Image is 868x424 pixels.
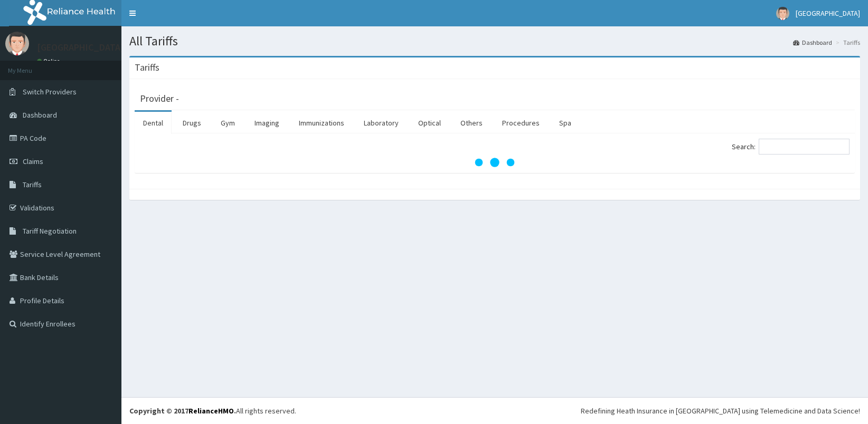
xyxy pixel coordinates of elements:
[23,226,77,236] span: Tariff Negotiation
[129,406,236,416] strong: Copyright © 2017 .
[5,32,29,55] img: User Image
[290,112,353,134] a: Immunizations
[776,7,789,20] img: User Image
[759,139,850,155] input: Search:
[581,406,860,416] div: Redefining Heath Insurance in [GEOGRAPHIC_DATA] using Telemedicine and Data Science!
[355,112,407,134] a: Laboratory
[23,87,77,97] span: Switch Providers
[23,157,43,166] span: Claims
[135,112,172,134] a: Dental
[410,112,449,134] a: Optical
[551,112,580,134] a: Spa
[732,139,850,155] label: Search:
[494,112,548,134] a: Procedures
[23,110,57,120] span: Dashboard
[793,38,832,47] a: Dashboard
[129,34,860,48] h1: All Tariffs
[246,112,288,134] a: Imaging
[140,94,179,103] h3: Provider -
[833,38,860,47] li: Tariffs
[796,8,860,18] span: [GEOGRAPHIC_DATA]
[212,112,243,134] a: Gym
[135,63,159,72] h3: Tariffs
[37,57,62,65] a: Online
[121,397,868,424] footer: All rights reserved.
[452,112,491,134] a: Others
[474,141,516,184] svg: audio-loading
[37,43,124,52] p: [GEOGRAPHIC_DATA]
[188,406,234,416] a: RelianceHMO
[23,180,42,189] span: Tariffs
[174,112,210,134] a: Drugs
